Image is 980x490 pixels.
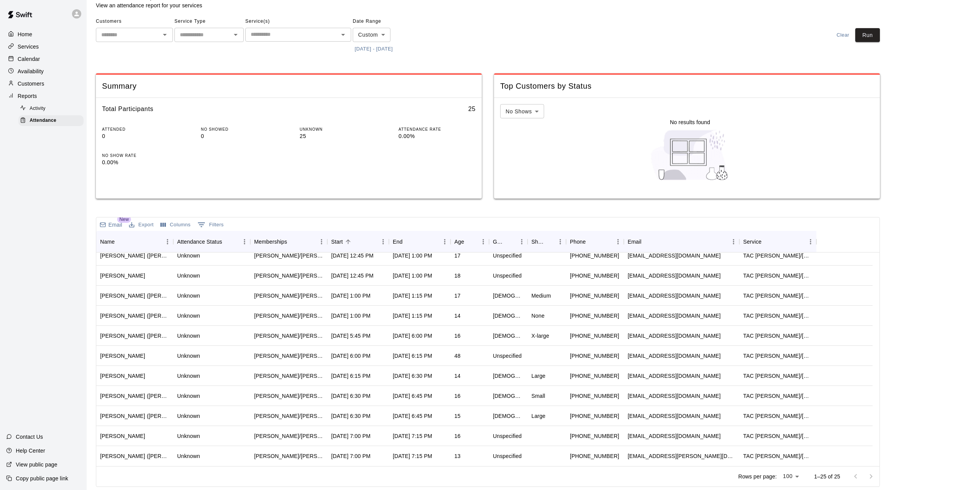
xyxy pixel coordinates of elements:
[500,104,544,118] div: No Shows
[177,352,200,360] div: Unknown
[18,115,87,126] a: Attendance
[102,104,153,114] h6: Total Participants
[393,231,402,253] div: End
[493,372,524,380] div: Male
[16,475,68,482] p: Copy public page link
[739,231,816,253] div: Service
[628,412,720,420] div: bemlife@yahoo.com
[96,15,173,28] span: Customers
[570,332,619,340] div: +12017559898
[177,292,200,300] div: Unknown
[254,352,323,360] div: Todd/Brad - 6 Month Membership - 2x per week
[454,252,461,259] div: 17
[393,452,432,460] div: Aug 19, 2025, 7:15 PM
[493,332,524,340] div: Male
[100,272,145,280] div: Brandon Suler
[612,236,624,248] button: Menu
[628,432,720,440] div: mark09celli@gmail.com
[743,432,812,440] div: TAC Todd/Brad
[331,432,370,440] div: Aug 19, 2025, 7:00 PM
[100,452,169,460] div: Thurston Cohn (Holden Cohn)
[177,312,200,320] div: Unknown
[531,412,546,420] div: Large
[570,352,619,360] div: +16463002400
[331,332,370,340] div: Aug 19, 2025, 5:45 PM
[18,92,37,100] p: Reports
[316,236,327,248] button: Menu
[18,103,84,114] div: Activity
[100,231,115,253] div: Name
[393,332,432,340] div: Aug 19, 2025, 6:00 PM
[102,81,476,91] span: Summary
[743,292,812,300] div: TAC Tom/Mike
[177,392,200,400] div: Unknown
[331,312,370,320] div: Aug 19, 2025, 1:00 PM
[159,29,170,40] button: Open
[201,126,278,132] p: NO SHOWED
[177,272,200,280] div: Unknown
[254,332,323,340] div: Tom/Mike - 3 Month Membership - 2x per week
[516,236,528,248] button: Menu
[6,66,80,77] div: Availability
[18,80,44,88] p: Customers
[570,231,586,253] div: Phone
[100,332,169,340] div: John Cadier (John Cadier)
[18,43,39,51] p: Services
[454,352,461,360] div: 48
[254,432,323,440] div: Todd/Brad- 3 Month Membership - 2x per week
[353,28,390,42] div: Custom
[102,132,179,140] p: 0
[586,236,596,247] button: Sort
[493,312,524,320] div: Male
[300,126,377,132] p: UNKNOWN
[531,332,549,340] div: X-large
[174,15,244,28] span: Service Type
[570,412,619,420] div: +13477520996
[743,312,812,320] div: TAC Tom/Mike
[393,272,432,280] div: Aug 19, 2025, 1:00 PM
[377,236,389,248] button: Menu
[393,412,432,420] div: Aug 19, 2025, 6:45 PM
[338,29,348,40] button: Open
[127,219,156,231] button: Export
[743,272,812,280] div: TAC Tom/Mike
[393,372,432,380] div: Aug 19, 2025, 6:30 PM
[100,392,169,400] div: Victor Prignano (Karen Prignano)
[505,236,516,247] button: Sort
[628,392,720,400] div: klprignano@gmail.com
[493,432,522,440] div: Unspecified
[570,432,619,440] div: +19084556029
[393,392,432,400] div: Aug 19, 2025, 6:45 PM
[254,452,323,460] div: Todd/Brad - Full Year Member Unlimited
[762,236,772,247] button: Sort
[6,41,80,52] div: Services
[100,312,169,320] div: Eli Miller (Lowell Miller)
[115,236,126,247] button: Sort
[201,132,278,140] p: 0
[98,219,124,230] button: Email
[805,236,816,248] button: Menu
[743,392,812,400] div: TAC Todd/Brad
[743,332,812,340] div: TAC Tom/Mike
[331,412,370,420] div: Aug 19, 2025, 6:30 PM
[6,29,80,40] a: Home
[628,352,720,360] div: jmelendez1176@gmail.com
[16,461,57,468] p: View public page
[254,392,323,400] div: Todd/Brad - Month to Month Membership - 2x per week
[393,352,432,360] div: Aug 19, 2025, 6:15 PM
[570,272,619,280] div: +19083284283
[570,252,619,259] div: +19739753380
[6,90,80,102] a: Reports
[230,29,241,40] button: Open
[454,292,461,300] div: 17
[96,2,202,9] p: View an attendance report for your services
[331,272,374,280] div: Aug 19, 2025, 12:45 PM
[464,236,475,247] button: Sort
[439,236,451,248] button: Menu
[331,352,370,360] div: Aug 19, 2025, 6:00 PM
[454,231,464,253] div: Age
[500,81,874,91] span: Top Customers by Status
[245,15,351,28] span: Service(s)
[647,126,734,184] img: Nothing to see here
